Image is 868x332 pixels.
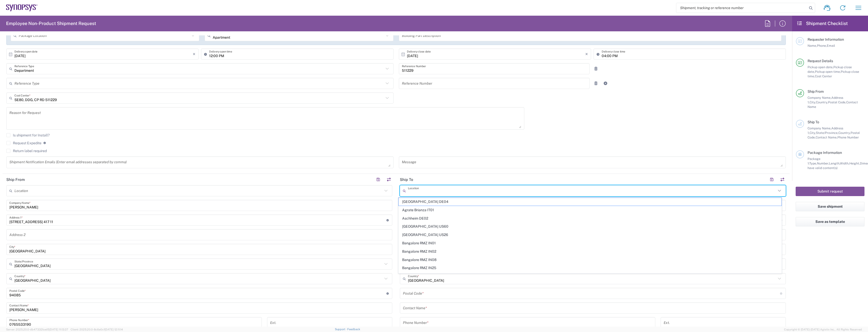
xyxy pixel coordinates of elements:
[347,328,360,331] a: Feedback
[399,264,782,272] span: Bangalore RMZ IN25
[816,135,837,139] span: Contact Name,
[399,231,782,239] span: [GEOGRAPHIC_DATA] US26
[193,50,196,58] i: ×
[6,328,68,331] span: Server: 2025.20.0-db47332bad5
[335,328,348,331] a: Support
[815,70,841,74] span: Pickup open time,
[849,161,860,165] span: Height,
[676,3,807,13] input: Shipment, tracking or reference number
[808,65,833,69] span: Pickup open date,
[808,44,817,48] span: Name,
[49,328,68,331] span: [DATE] 11:13:37
[808,89,824,93] span: Ship From
[399,272,782,280] span: Bangalore RMZ IN33
[815,74,832,78] span: Cost Center
[399,256,782,264] span: Bangalore RMZ IN08
[6,177,25,182] h2: Ship From
[71,328,123,331] span: Client: 2025.20.0-8c6e0cf
[816,100,828,104] span: Country,
[592,80,599,87] a: Remove Reference
[828,100,846,104] span: Postal Code,
[796,187,864,196] button: Submit request
[399,206,782,214] span: Agrate Brianza IT01
[827,44,835,48] span: Email
[399,239,782,247] span: Bangalore RMZ IN01
[399,198,782,206] span: [GEOGRAPHIC_DATA] DE04
[816,131,838,135] span: State/Province,
[808,126,831,130] span: Company Name,
[796,217,864,226] button: Save as template
[809,161,817,165] span: Type,
[399,223,782,230] span: [GEOGRAPHIC_DATA] US60
[808,59,833,63] span: Request Details
[6,133,50,137] label: Is shipment for Install?
[829,161,840,165] span: Length,
[810,100,816,104] span: City,
[808,151,842,155] span: Package Information
[400,177,413,182] h2: Ship To
[840,161,849,165] span: Width,
[6,141,41,145] label: Request Expedite
[838,131,851,135] span: Country,
[6,149,47,153] label: Return label required
[784,327,862,332] span: Copyright © [DATE]-[DATE] Agistix Inc., All Rights Reserved
[105,328,123,331] span: [DATE] 12:11:14
[796,202,864,211] button: Save shipment
[602,80,609,87] a: Add Reference
[585,50,588,58] i: ×
[808,120,819,124] span: Ship To
[837,135,859,139] span: Phone Number
[592,65,599,72] a: Remove Reference
[808,96,831,100] span: Company Name,
[817,161,829,165] span: Number,
[817,44,827,48] span: Phone,
[808,37,844,41] span: Requester Information
[797,20,848,27] h2: Shipment Checklist
[399,248,782,255] span: Bangalore RMZ IN02
[399,215,782,222] span: Aschheim DE02
[810,131,816,135] span: City,
[808,157,820,165] span: Package 1:
[6,20,96,27] h2: Employee Non-Product Shipment Request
